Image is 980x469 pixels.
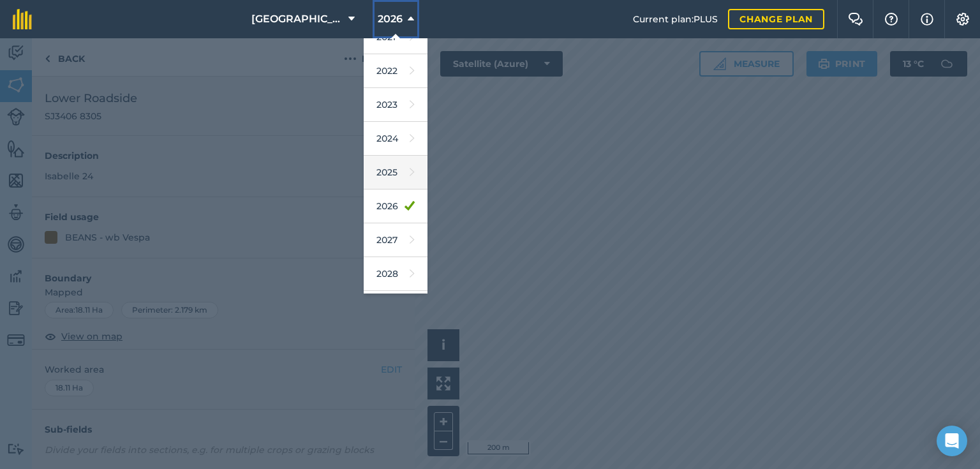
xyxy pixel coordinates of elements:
div: Open Intercom Messenger [937,426,967,456]
img: svg+xml;base64,PHN2ZyB4bWxucz0iaHR0cDovL3d3dy53My5vcmcvMjAwMC9zdmciIHdpZHRoPSIxNyIgaGVpZ2h0PSIxNy... [921,11,933,27]
a: Change plan [728,9,824,29]
a: 2026 [364,190,427,223]
a: 2022 [364,54,427,88]
a: 2028 [364,257,427,291]
img: A question mark icon [884,13,899,26]
span: Current plan : PLUS [633,12,718,26]
img: fieldmargin Logo [13,9,32,29]
a: 2029 [364,291,427,325]
a: 2024 [364,122,427,156]
a: 2025 [364,156,427,190]
span: [GEOGRAPHIC_DATA] [251,11,343,27]
span: 2026 [378,11,403,27]
a: 2023 [364,88,427,122]
img: Two speech bubbles overlapping with the left bubble in the forefront [848,13,863,26]
img: A cog icon [955,13,970,26]
a: 2027 [364,223,427,257]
